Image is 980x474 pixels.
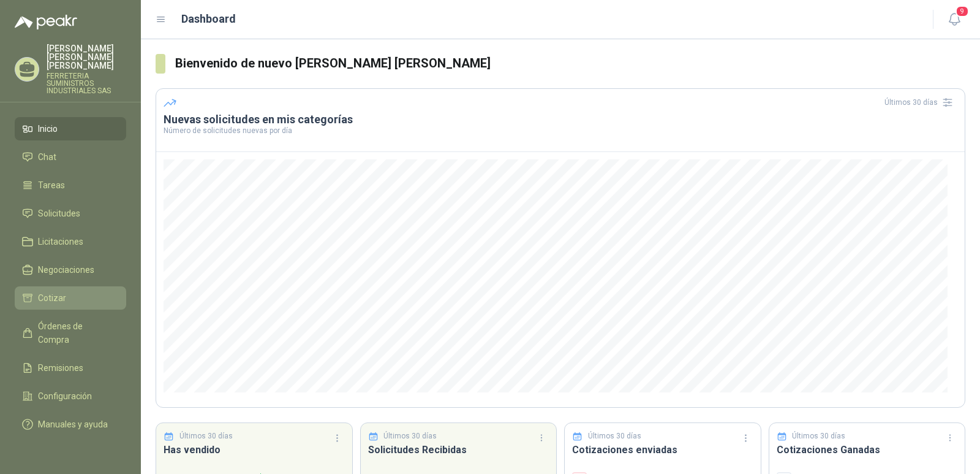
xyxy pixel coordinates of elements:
[15,286,126,310] a: Cotizar
[47,44,126,70] p: [PERSON_NAME] [PERSON_NAME] [PERSON_NAME]
[38,389,92,403] span: Configuración
[38,291,66,305] span: Cotizar
[572,442,753,457] h3: Cotizaciones enviadas
[38,207,80,220] span: Solicitudes
[38,122,58,136] span: Inicio
[15,258,126,281] a: Negociaciones
[38,235,83,248] span: Licitaciones
[164,127,957,134] p: Número de solicitudes nuevas por día
[792,430,845,442] p: Últimos 30 días
[884,93,957,112] div: Últimos 30 días
[15,117,126,140] a: Inicio
[47,72,126,94] p: FERRETERIA SUMINISTROS INDUSTRIALES SAS
[15,15,77,29] img: Logo peakr
[181,10,236,28] h1: Dashboard
[179,430,233,442] p: Últimos 30 días
[15,315,126,351] a: Órdenes de Compra
[956,6,969,17] span: 9
[15,174,126,197] a: Tareas
[15,356,126,380] a: Remisiones
[943,9,965,31] button: 9
[15,202,126,225] a: Solicitudes
[164,442,345,457] h3: Has vendido
[15,413,126,436] a: Manuales y ayuda
[175,54,965,73] h3: Bienvenido de nuevo [PERSON_NAME] [PERSON_NAME]
[588,430,641,442] p: Últimos 30 días
[15,230,126,253] a: Licitaciones
[38,178,65,192] span: Tareas
[164,112,957,127] h3: Nuevas solicitudes en mis categorías
[15,384,126,408] a: Configuración
[38,263,94,277] span: Negociaciones
[368,442,549,457] h3: Solicitudes Recibidas
[38,319,115,346] span: Órdenes de Compra
[383,430,437,442] p: Últimos 30 días
[38,150,56,164] span: Chat
[38,361,83,375] span: Remisiones
[38,418,108,431] span: Manuales y ayuda
[777,442,958,457] h3: Cotizaciones Ganadas
[15,145,126,169] a: Chat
